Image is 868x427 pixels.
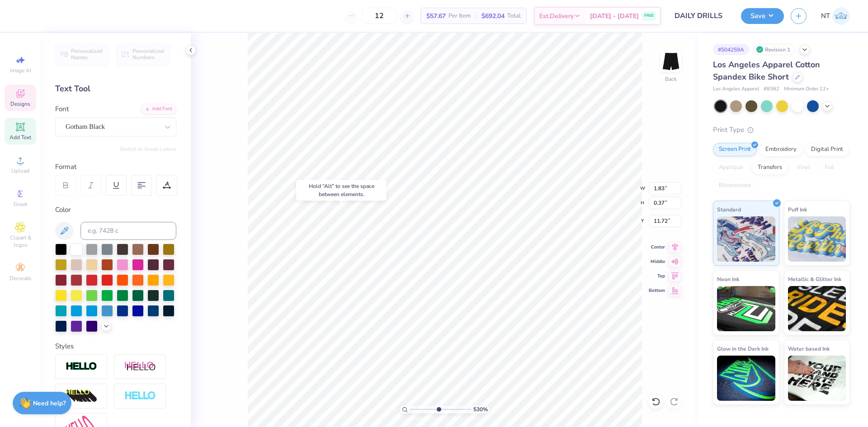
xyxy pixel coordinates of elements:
[296,180,387,201] div: Hold “Alt” to see the space between elements.
[713,44,749,55] div: # 504259A
[66,361,97,372] img: Stroke
[713,179,757,192] div: Rhinestones
[741,8,784,24] button: Save
[788,344,830,353] span: Water based Ink
[713,125,850,135] div: Print Type
[507,11,521,21] span: Total
[124,391,156,401] img: Negative Space
[759,143,802,156] div: Embroidery
[5,234,36,249] span: Clipart & logos
[362,8,397,24] input: – –
[764,85,779,93] span: # 8382
[649,273,665,279] span: Top
[141,104,176,114] div: Add Font
[819,161,840,174] div: Foil
[10,100,30,108] span: Designs
[644,13,654,19] span: FREE
[590,11,639,21] span: [DATE] - [DATE]
[55,83,176,95] div: Text Tool
[539,11,574,21] span: Est. Delivery
[120,145,176,153] button: Switch to Greek Letters
[717,205,741,214] span: Standard
[11,167,29,174] span: Upload
[791,161,816,174] div: Vinyl
[55,162,177,172] div: Format
[124,361,156,372] img: Shadow
[426,11,446,21] span: $57.67
[821,11,830,21] span: NT
[713,59,820,82] span: Los Angeles Apparel Cotton Spandex Bike Short
[55,205,176,215] div: Color
[33,399,66,408] strong: Need help?
[717,274,739,284] span: Neon Ink
[9,134,31,141] span: Add Text
[805,143,849,156] div: Digital Print
[832,7,850,25] img: Nestor Talens
[662,52,680,70] img: Back
[717,344,769,353] span: Glow in the Dark Ink
[55,104,69,114] label: Font
[10,67,31,74] span: Image AI
[717,286,775,331] img: Neon Ink
[649,244,665,250] span: Center
[713,161,749,174] div: Applique
[132,48,165,61] span: Personalized Numbers
[668,7,734,25] input: Untitled Design
[788,274,841,284] span: Metallic & Glitter Ink
[717,356,775,401] img: Glow in the Dark Ink
[665,75,677,83] div: Back
[788,356,846,401] img: Water based Ink
[448,11,471,21] span: Per Item
[717,216,775,262] img: Standard
[713,85,759,93] span: Los Angeles Apparel
[713,143,757,156] div: Screen Print
[821,7,850,25] a: NT
[473,405,488,413] span: 530 %
[71,48,103,61] span: Personalized Names
[788,286,846,331] img: Metallic & Glitter Ink
[784,85,829,93] span: Minimum Order: 12 +
[55,341,176,352] div: Styles
[481,11,505,21] span: $692.04
[788,205,807,214] span: Puff Ink
[754,44,795,55] div: Revision 1
[752,161,788,174] div: Transfers
[9,275,31,282] span: Decorate
[649,258,665,265] span: Middle
[14,201,28,208] span: Greek
[649,287,665,294] span: Bottom
[788,216,846,262] img: Puff Ink
[80,222,176,240] input: e.g. 7428 c
[66,389,97,404] img: 3d Illusion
